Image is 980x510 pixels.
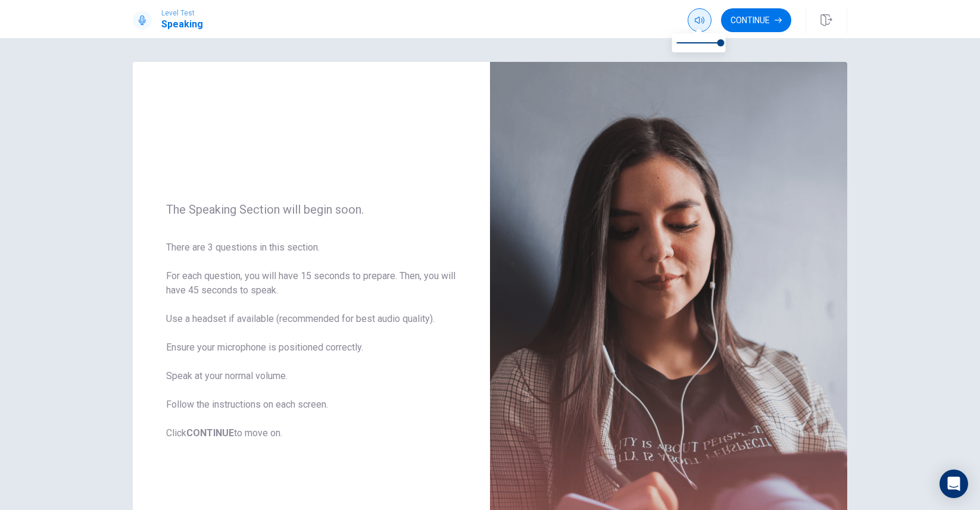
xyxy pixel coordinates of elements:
[721,8,791,32] button: Continue
[940,470,968,498] div: Open Intercom Messenger
[161,9,203,17] span: Level Test
[166,202,457,217] span: The Speaking Section will begin soon.
[166,240,457,440] span: There are 3 questions in this section. For each question, you will have 15 seconds to prepare. Th...
[186,427,234,439] b: CONTINUE
[161,17,203,32] h1: Speaking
